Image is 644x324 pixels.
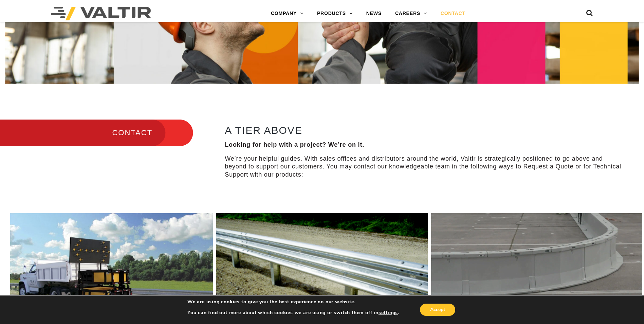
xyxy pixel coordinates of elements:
strong: Looking for help with a project? We’re on it. [225,141,364,148]
img: Valtir [51,7,151,20]
a: PRODUCTS [310,7,360,20]
img: Radius-Barrier-Section-Highwayguard3 [431,213,642,319]
img: SS180M Contact Us Page Image [10,213,213,320]
a: COMPANY [264,7,310,20]
img: Guardrail Contact Us Page Image [216,213,427,320]
a: CAREERS [388,7,434,20]
a: CONTACT [434,7,472,20]
p: You can find out more about which cookies we are using or switch them off in . [187,310,399,316]
button: settings [379,310,398,316]
h2: A TIER ABOVE [225,125,626,136]
p: We are using cookies to give you the best experience on our website. [187,299,399,305]
button: Accept [420,304,455,316]
a: NEWS [360,7,388,20]
p: We’re your helpful guides. With sales offices and distributors around the world, Valtir is strate... [225,155,626,179]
